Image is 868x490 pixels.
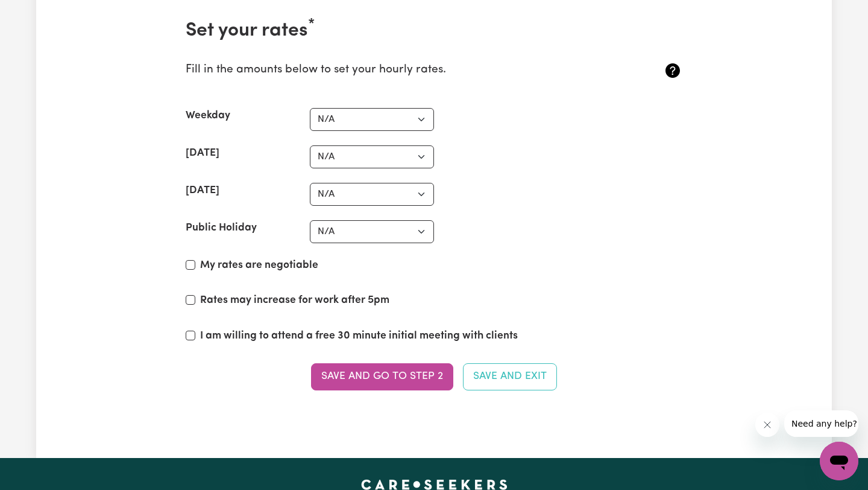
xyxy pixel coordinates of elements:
label: Weekday [186,108,230,124]
label: Rates may increase for work after 5pm [200,293,389,308]
label: [DATE] [186,145,219,161]
a: Careseekers home page [361,480,508,489]
label: Public Holiday [186,220,257,236]
button: Save and Exit [463,363,557,390]
iframe: Message from company [784,410,858,437]
label: My rates are negotiable [200,258,318,273]
label: [DATE] [186,183,219,199]
label: I am willing to attend a free 30 minute initial meeting with clients [200,328,518,344]
iframe: Close message [755,413,779,437]
p: Fill in the amounts below to set your hourly rates. [186,62,600,79]
button: Save and go to Step 2 [311,363,453,390]
iframe: Button to launch messaging window [820,442,858,480]
h2: Set your rates [186,19,682,42]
